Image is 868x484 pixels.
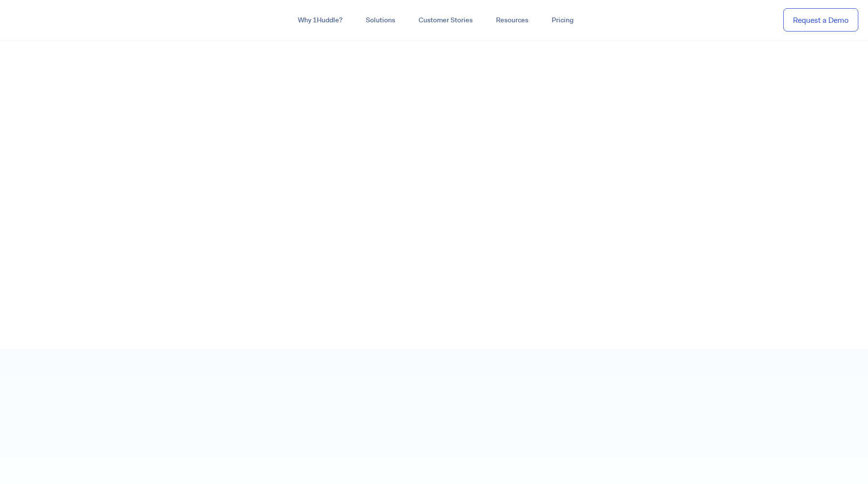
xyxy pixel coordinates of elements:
[484,12,540,29] a: Resources
[407,12,484,29] a: Customer Stories
[354,12,407,29] a: Solutions
[783,8,858,32] a: Request a Demo
[286,12,354,29] a: Why 1Huddle?
[10,11,79,29] img: ...
[540,12,585,29] a: Pricing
